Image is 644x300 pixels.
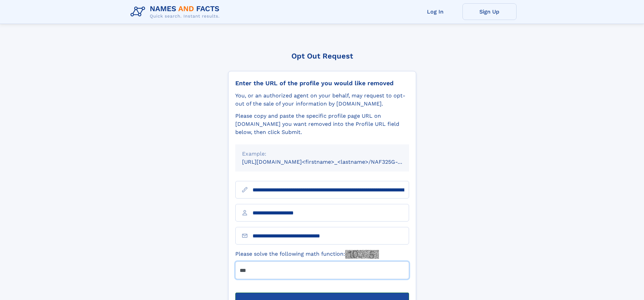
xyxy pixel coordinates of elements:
[228,52,416,60] div: Opt Out Request
[462,3,517,20] a: Sign Up
[235,79,409,87] div: Enter the URL of the profile you would like removed
[235,112,409,136] div: Please copy and paste the specific profile page URL on [DOMAIN_NAME] you want removed into the Pr...
[408,3,462,20] a: Log In
[235,92,409,108] div: You, or an authorized agent on your behalf, may request to opt-out of the sale of your informatio...
[242,159,422,165] small: [URL][DOMAIN_NAME]<firstname>_<lastname>/NAF325G-xxxxxxxx
[128,3,225,21] img: Logo Names and Facts
[235,250,379,259] label: Please solve the following math function:
[242,150,402,158] div: Example:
